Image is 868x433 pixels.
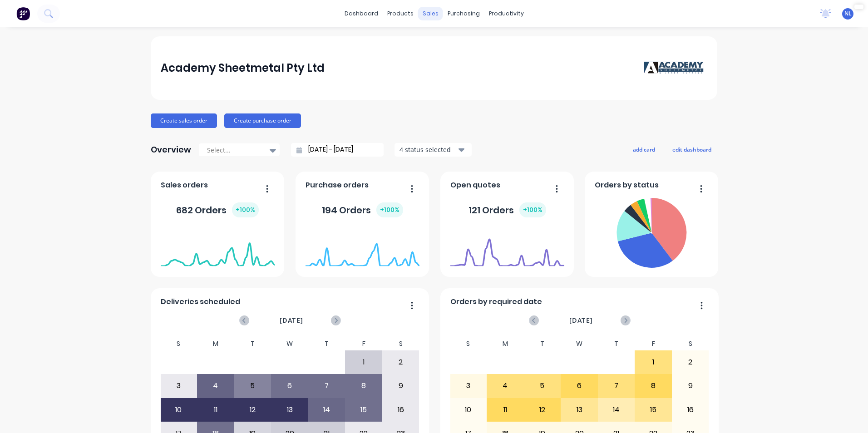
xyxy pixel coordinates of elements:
span: Orders by status [595,180,659,191]
div: T [308,337,345,350]
div: 2 [672,351,709,374]
div: 3 [450,374,487,397]
div: 14 [309,399,345,421]
div: 12 [524,399,561,421]
div: F [635,337,672,350]
div: 16 [672,399,709,421]
img: Factory [16,7,30,20]
div: T [524,337,561,350]
div: 9 [383,374,419,397]
div: Overview [151,141,191,159]
div: 121 Orders [469,202,546,217]
div: sales [418,7,443,20]
div: 6 [561,374,597,397]
div: 5 [524,374,561,397]
div: 6 [271,374,308,397]
div: 682 Orders [176,202,259,217]
div: 13 [561,399,597,421]
div: 5 [235,374,271,397]
div: purchasing [443,7,484,20]
div: 14 [598,399,635,421]
div: T [598,337,635,350]
div: M [197,337,234,350]
div: 2 [383,351,419,374]
div: S [160,337,197,350]
div: 16 [383,399,419,421]
div: productivity [484,7,528,20]
div: S [450,337,487,350]
div: 7 [598,374,635,397]
button: edit dashboard [666,143,717,155]
div: + 100 % [519,202,546,217]
div: 194 Orders [322,202,403,217]
span: NL [844,10,852,18]
div: 8 [635,374,671,397]
div: F [345,337,382,350]
button: Create purchase order [224,113,301,128]
img: Academy Sheetmetal Pty Ltd [644,61,707,75]
div: Academy Sheetmetal Pty Ltd [161,59,325,77]
span: Open quotes [450,180,500,191]
div: 1 [345,351,382,374]
div: 1 [635,351,671,374]
span: Purchase orders [306,180,369,191]
div: 4 status selected [399,145,457,154]
div: S [382,337,419,350]
div: 7 [309,374,345,397]
button: add card [627,143,661,155]
span: [DATE] [280,315,303,325]
div: 8 [345,374,382,397]
div: 12 [235,399,271,421]
div: S [672,337,709,350]
div: W [561,337,598,350]
button: 4 status selected [395,143,472,157]
button: Create sales order [151,113,217,128]
div: 10 [161,399,197,421]
div: 15 [345,399,382,421]
div: + 100 % [376,202,403,217]
div: + 100 % [232,202,259,217]
div: 13 [271,399,308,421]
span: Sales orders [161,180,208,191]
div: 10 [450,399,487,421]
div: 15 [635,399,671,421]
span: [DATE] [569,315,593,325]
div: T [234,337,271,350]
div: M [487,337,524,350]
div: 3 [161,374,197,397]
div: products [383,7,418,20]
div: 4 [197,374,234,397]
div: W [271,337,308,350]
div: 11 [487,399,523,421]
div: 9 [672,374,709,397]
div: 11 [197,399,234,421]
a: dashboard [340,7,383,20]
div: 4 [487,374,523,397]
